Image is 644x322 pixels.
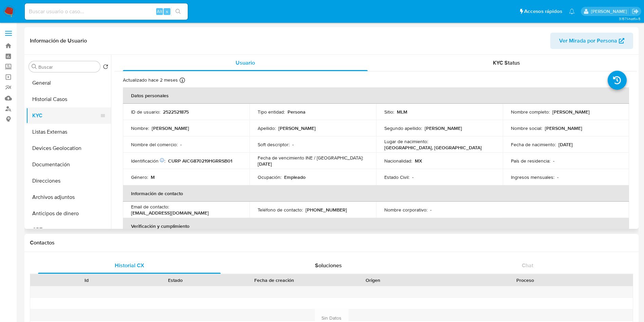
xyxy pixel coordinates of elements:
[157,8,162,15] span: Alt
[524,8,562,15] span: Accesos rápidos
[180,141,182,148] p: -
[557,174,558,180] p: -
[333,277,413,284] div: Origen
[26,189,111,205] button: Archivos adjuntos
[38,64,97,70] input: Buscar
[168,158,232,164] p: CURP AICG870219HGRRSB01
[258,109,285,115] p: Tipo entidad :
[552,109,590,115] p: [PERSON_NAME]
[123,185,629,202] th: Información de contacto
[258,141,290,148] p: Soft descriptor :
[545,125,582,131] p: [PERSON_NAME]
[115,261,144,269] span: Historial CX
[553,158,554,164] p: -
[292,141,294,148] p: -
[131,141,178,148] p: Nombre del comercio :
[131,125,149,131] p: Nombre :
[591,8,629,15] p: ivonne.perezonofre@mercadolibre.com.mx
[511,141,556,148] p: Fecha de nacimiento :
[384,109,394,115] p: Sitio :
[26,156,111,173] button: Documentación
[288,109,306,115] p: Persona
[26,107,106,124] button: KYC
[26,91,111,107] button: Historial Casos
[550,33,633,49] button: Ver Mirada por Persona
[511,174,554,180] p: Ingresos mensuales :
[25,7,188,16] input: Buscar usuario o caso...
[103,64,108,71] button: Volver al orden por defecto
[47,277,126,284] div: Id
[131,158,165,164] p: Identificación :
[26,75,111,91] button: General
[258,174,281,180] p: Ocupación :
[131,210,209,216] p: [EMAIL_ADDRESS][DOMAIN_NAME]
[559,33,617,49] span: Ver Mirada por Persona
[511,158,550,164] p: País de residencia :
[384,125,422,131] p: Segundo apellido :
[384,145,482,151] p: [GEOGRAPHIC_DATA], [GEOGRAPHIC_DATA]
[558,141,573,148] p: [DATE]
[152,125,189,131] p: [PERSON_NAME]
[422,277,628,284] div: Proceso
[236,59,255,67] span: Usuario
[315,261,342,269] span: Soluciones
[569,9,575,14] a: Notificaciones
[163,109,189,115] p: 2522521875
[278,125,316,131] p: [PERSON_NAME]
[30,37,87,44] h1: Información de Usuario
[26,124,111,140] button: Listas Externas
[284,174,306,180] p: Empleado
[415,158,422,164] p: MX
[131,204,169,210] p: Email de contacto :
[26,222,111,238] button: CBT
[26,173,111,189] button: Direcciones
[123,87,629,104] th: Datos personales
[26,205,111,222] button: Anticipos de dinero
[225,277,324,284] div: Fecha de creación
[397,109,407,115] p: MLM
[522,261,533,269] span: Chat
[511,109,550,115] p: Nombre completo :
[412,174,413,180] p: -
[123,77,178,83] p: Actualizado hace 2 meses
[26,140,111,156] button: Devices Geolocation
[430,207,431,213] p: -
[384,207,427,213] p: Nombre corporativo :
[171,7,185,16] button: search-icon
[131,174,148,180] p: Género :
[136,277,215,284] div: Estado
[166,8,168,15] span: s
[151,174,155,180] p: M
[131,109,160,115] p: ID de usuario :
[511,125,542,131] p: Nombre social :
[258,125,276,131] p: Apellido :
[32,64,37,69] button: Buscar
[493,59,520,67] span: KYC Status
[258,155,363,161] p: Fecha de vencimiento INE / [GEOGRAPHIC_DATA] :
[425,125,462,131] p: [PERSON_NAME]
[258,161,272,167] p: [DATE]
[123,218,629,234] th: Verificación y cumplimiento
[306,207,347,213] p: [PHONE_NUMBER]
[384,158,412,164] p: Nacionalidad :
[384,138,428,145] p: Lugar de nacimiento :
[258,207,303,213] p: Teléfono de contacto :
[30,239,633,246] h1: Contactos
[632,8,639,15] a: Salir
[384,174,409,180] p: Estado Civil :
